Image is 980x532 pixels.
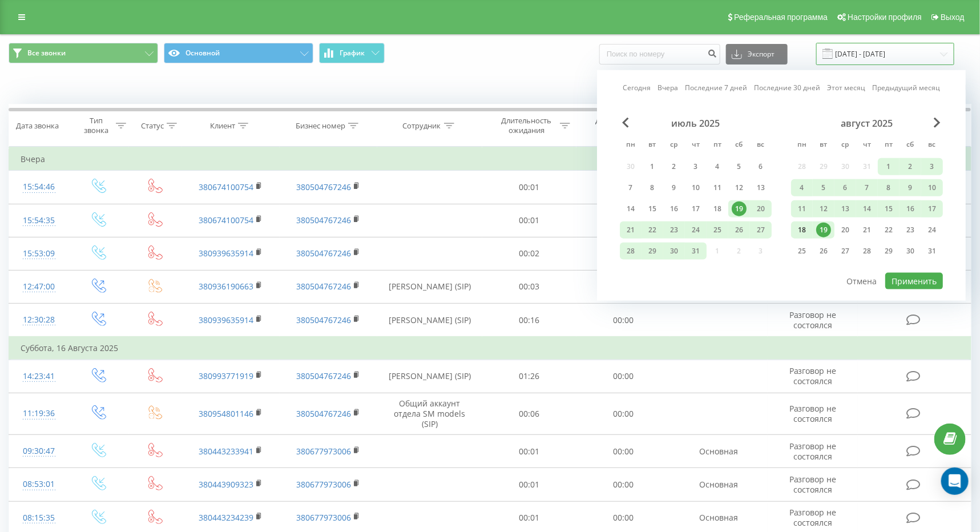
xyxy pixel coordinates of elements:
td: 00:00 [576,435,671,468]
div: 22 [645,223,660,237]
div: 25 [795,244,809,259]
div: 27 [838,244,853,259]
div: пт 8 авг. 2025 г. [878,179,900,196]
td: 00:00 [576,360,671,393]
a: Вчера [658,82,678,93]
div: 1 [645,159,660,174]
abbr: среда [666,137,683,154]
div: вт 15 июля 2025 г. [642,200,663,217]
a: Предыдущий месяц [872,82,940,93]
div: пн 25 авг. 2025 г. [791,243,813,260]
div: чт 3 июля 2025 г. [685,158,707,175]
div: 24 [688,223,703,237]
div: 25 [710,223,725,237]
a: 380504767246 [296,370,351,381]
div: 29 [881,244,896,259]
button: Отмена [841,273,884,289]
div: Сотрудник [403,121,441,131]
div: 1 [881,159,896,174]
span: Next Month [934,118,941,128]
div: 12 [732,180,747,195]
div: 23 [667,223,681,237]
div: 09:30:47 [21,440,58,462]
a: Последние 7 дней [685,82,747,93]
div: 15:54:35 [21,209,58,232]
div: 12:47:00 [21,276,58,298]
span: Разговор не состоялся [789,441,837,462]
span: Разговор не состоялся [789,507,837,528]
div: вс 10 авг. 2025 г. [921,179,943,196]
a: 380677973006 [296,479,351,490]
div: сб 5 июля 2025 г. [728,158,750,175]
div: чт 10 июля 2025 г. [685,179,707,196]
div: 15:54:46 [21,176,58,198]
div: сб 26 июля 2025 г. [728,221,750,239]
div: 08:53:01 [21,473,58,495]
div: 10 [688,180,703,195]
div: 12:30:28 [21,309,58,331]
abbr: воскресенье [923,137,941,154]
div: пн 28 июля 2025 г. [620,243,642,260]
div: 22 [881,223,896,237]
div: пт 11 июля 2025 г. [707,179,728,196]
div: 11 [710,180,725,195]
div: вс 3 авг. 2025 г. [921,158,943,175]
div: Статус [141,121,164,131]
div: пт 29 авг. 2025 г. [878,243,900,260]
div: 21 [623,223,638,237]
div: 08:15:35 [21,507,58,529]
div: 7 [623,180,638,195]
div: ср 6 авг. 2025 г. [834,179,856,196]
div: 16 [667,201,681,216]
a: 380504767246 [296,281,351,292]
div: вт 19 авг. 2025 г. [813,221,834,239]
div: 31 [925,244,939,259]
div: 17 [925,201,939,216]
div: вт 5 авг. 2025 г. [813,179,834,196]
td: 00:00 [576,270,671,303]
div: сб 30 авг. 2025 г. [900,243,921,260]
div: 13 [838,201,853,216]
div: пн 4 авг. 2025 г. [791,179,813,196]
div: 28 [860,244,874,259]
div: Длительность ожидания [496,116,557,135]
a: 380677973006 [296,446,351,457]
div: 17 [688,201,703,216]
div: Тип звонка [79,116,113,135]
a: 380504767246 [296,315,351,325]
div: 13 [753,180,768,195]
div: чт 7 авг. 2025 г. [856,179,878,196]
span: Разговор не состоялся [789,403,837,424]
a: 380677973006 [296,512,351,523]
span: Все звонки [27,49,66,58]
a: 380504767246 [296,248,351,259]
a: Последние 30 дней [754,82,820,93]
div: 8 [645,180,660,195]
div: пт 18 июля 2025 г. [707,200,728,217]
a: 380939635914 [199,248,253,259]
abbr: четверг [858,137,876,154]
abbr: пятница [880,137,897,154]
div: пт 1 авг. 2025 г. [878,158,900,175]
div: 11 [795,201,809,216]
div: пн 21 июля 2025 г. [620,221,642,239]
button: Применить [885,273,943,289]
div: Дата звонка [16,121,59,131]
div: сб 9 авг. 2025 г. [900,179,921,196]
a: Этот месяц [827,82,865,93]
td: 00:01 [482,171,576,204]
td: Основная [670,468,768,501]
div: вс 17 авг. 2025 г. [921,200,943,217]
div: 3 [925,159,939,174]
button: График [319,43,385,63]
td: 00:00 [576,393,671,435]
div: 9 [903,180,918,195]
div: 16 [903,201,918,216]
div: пт 15 авг. 2025 г. [878,200,900,217]
abbr: пятница [709,137,726,154]
div: пн 11 авг. 2025 г. [791,200,813,217]
div: пн 14 июля 2025 г. [620,200,642,217]
div: 28 [623,244,638,259]
div: 10 [925,180,939,195]
div: 14 [623,201,638,216]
